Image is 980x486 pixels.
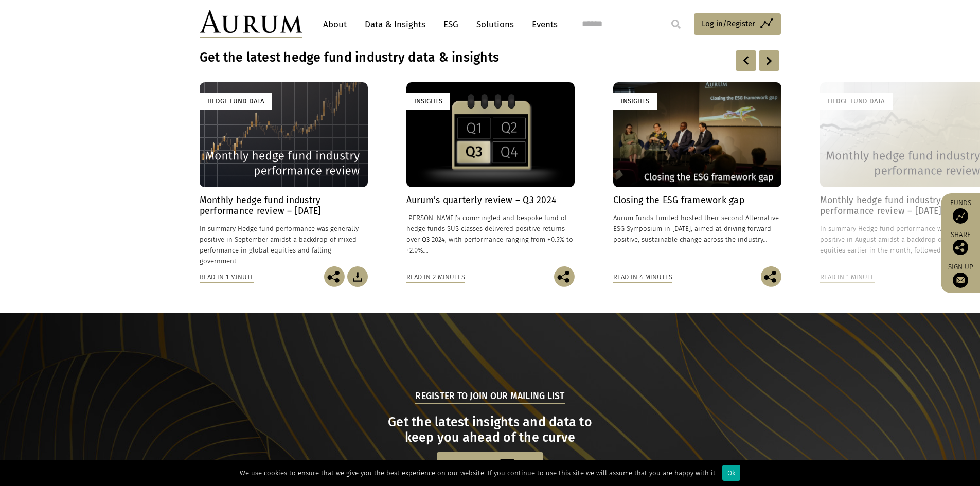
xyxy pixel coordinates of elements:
p: In summary Hedge fund performance was generally positive in September amidst a backdrop of mixed ... [200,223,368,267]
div: Ok [722,465,740,481]
img: Sign up to our newsletter [953,273,968,288]
div: Read in 1 minute [820,272,875,283]
img: Aurum [200,10,302,38]
div: Hedge Fund Data [820,93,893,110]
h3: Get the latest hedge fund industry data & insights [200,50,648,65]
h4: Closing the ESG framework gap [613,195,781,206]
a: Insights Closing the ESG framework gap Aurum Funds Limited hosted their second Alternative ESG Sy... [613,82,781,266]
img: Share this post [953,240,968,255]
h3: Get the latest insights and data to keep you ahead of the curve [201,415,779,445]
img: Access Funds [953,208,968,224]
h4: Aurum’s quarterly review – Q3 2024 [406,195,575,206]
img: Share this post [324,266,345,287]
div: Read in 1 minute [200,272,254,283]
a: Hedge Fund Data Monthly hedge fund industry performance review – [DATE] In summary Hedge fund per... [200,82,368,266]
h4: Monthly hedge fund industry performance review – [DATE] [200,195,368,217]
p: Aurum Funds Limited hosted their second Alternative ESG Symposium in [DATE], aimed at driving for... [613,212,781,245]
div: Read in 4 minutes [613,272,672,283]
a: Sign up [946,263,975,288]
div: Insights [613,93,657,110]
a: Sign up [437,452,543,478]
div: Share [946,231,975,255]
a: Insights Aurum’s quarterly review – Q3 2024 [PERSON_NAME]’s commingled and bespoke fund of hedge ... [406,82,575,266]
a: Log in/Register [694,13,781,35]
a: About [318,15,352,34]
div: Insights [406,93,450,110]
img: Download Article [347,266,368,287]
a: Solutions [471,15,519,34]
div: Hedge Fund Data [200,93,272,110]
a: Funds [946,199,975,224]
a: ESG [438,15,464,34]
img: Share this post [554,266,575,287]
img: Share this post [761,266,781,287]
p: [PERSON_NAME]’s commingled and bespoke fund of hedge funds $US classes delivered positive returns... [406,212,575,256]
input: Submit [666,14,686,34]
a: Events [527,15,558,34]
a: Data & Insights [360,15,431,34]
div: Read in 2 minutes [406,272,465,283]
span: Log in/Register [702,17,755,30]
h5: Register to join our mailing list [415,390,564,404]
